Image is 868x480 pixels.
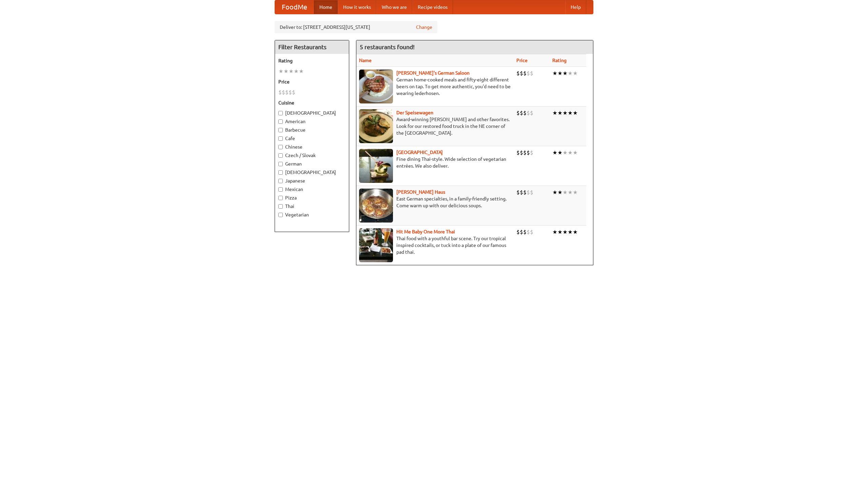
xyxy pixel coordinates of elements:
li: ★ [563,189,568,196]
a: [PERSON_NAME]'s German Saloon [396,70,470,76]
li: ★ [568,109,573,117]
a: Home [314,0,338,14]
input: Czech / Slovak [278,153,283,158]
a: FoodMe [275,0,314,14]
li: $ [530,189,533,196]
li: $ [530,149,533,156]
li: $ [527,109,530,117]
a: Der Speisewagen [396,110,433,115]
label: Pizza [278,194,346,201]
h4: Filter Restaurants [275,40,349,54]
label: Cafe [278,135,346,142]
img: kohlhaus.jpg [359,189,393,223]
li: ★ [552,109,557,117]
li: ★ [573,109,578,117]
li: ★ [552,149,557,156]
li: $ [520,228,523,236]
label: [DEMOGRAPHIC_DATA] [278,110,346,116]
p: Fine dining Thai-style. Wide selection of vegetarian entrées. We also deliver. [359,156,511,169]
a: Help [565,0,586,14]
li: ★ [568,189,573,196]
li: $ [520,109,523,117]
a: [GEOGRAPHIC_DATA] [396,150,443,155]
li: $ [520,189,523,196]
ng-pluralize: 5 restaurants found! [360,44,415,50]
li: ★ [573,189,578,196]
img: speisewagen.jpg [359,109,393,143]
label: German [278,160,346,167]
input: German [278,162,283,166]
label: Chinese [278,143,346,150]
li: $ [530,109,533,117]
li: $ [527,149,530,156]
label: Vegetarian [278,211,346,218]
input: Japanese [278,179,283,183]
label: Czech / Slovak [278,152,346,159]
li: $ [530,228,533,236]
li: ★ [294,68,299,75]
a: Price [516,58,528,63]
li: $ [527,189,530,196]
li: ★ [563,149,568,156]
li: $ [516,189,520,196]
a: Change [416,24,432,31]
li: $ [523,70,527,77]
li: $ [530,70,533,77]
li: $ [516,109,520,117]
input: Thai [278,204,283,209]
input: Barbecue [278,128,283,132]
p: German home-cooked meals and fifty-eight different beers on tap. To get more authentic, you'd nee... [359,76,511,97]
input: American [278,119,283,124]
li: $ [523,189,527,196]
input: Chinese [278,145,283,149]
li: $ [516,228,520,236]
li: ★ [557,70,563,77]
li: $ [516,70,520,77]
input: [DEMOGRAPHIC_DATA] [278,111,283,115]
label: [DEMOGRAPHIC_DATA] [278,169,346,176]
a: Who we are [376,0,412,14]
li: ★ [563,70,568,77]
a: Rating [552,58,567,63]
h5: Price [278,78,346,85]
li: $ [278,89,282,96]
li: ★ [573,149,578,156]
h5: Cuisine [278,99,346,106]
li: ★ [568,70,573,77]
li: $ [527,228,530,236]
a: Recipe videos [412,0,453,14]
li: ★ [283,68,289,75]
li: ★ [557,189,563,196]
div: Deliver to: [STREET_ADDRESS][US_STATE] [275,21,437,33]
input: Cafe [278,136,283,141]
li: ★ [552,189,557,196]
li: ★ [552,70,557,77]
a: How it works [338,0,376,14]
li: ★ [573,70,578,77]
h5: Rating [278,57,346,64]
input: Vegetarian [278,213,283,217]
a: Hit Me Baby One More Thai [396,229,455,234]
li: $ [285,89,289,96]
a: Name [359,58,372,63]
li: ★ [557,228,563,236]
li: $ [282,89,285,96]
li: $ [516,149,520,156]
li: ★ [289,68,294,75]
li: $ [289,89,292,96]
li: ★ [573,228,578,236]
li: ★ [557,149,563,156]
label: Thai [278,203,346,210]
li: $ [520,70,523,77]
input: Mexican [278,187,283,192]
img: babythai.jpg [359,228,393,262]
input: [DEMOGRAPHIC_DATA] [278,170,283,175]
li: $ [527,70,530,77]
li: ★ [568,228,573,236]
li: $ [523,109,527,117]
img: esthers.jpg [359,70,393,103]
li: ★ [299,68,304,75]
